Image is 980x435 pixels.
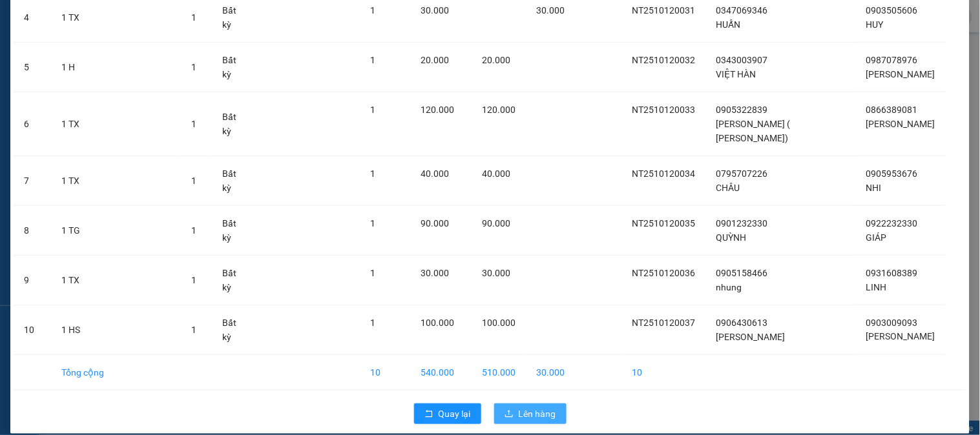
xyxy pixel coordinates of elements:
[191,225,196,236] span: 1
[51,305,181,355] td: 1 HS
[370,105,375,115] span: 1
[716,105,768,115] span: 0905322839
[421,105,455,115] span: 120.000
[51,43,181,92] td: 1 H
[866,105,918,115] span: 0866389081
[51,92,181,156] td: 1 TX
[191,176,196,186] span: 1
[370,268,375,278] span: 1
[14,206,51,256] td: 8
[866,19,884,30] span: HUY
[212,43,256,92] td: Bất kỳ
[716,183,740,193] span: CHÂU
[622,355,706,390] td: 10
[866,5,918,15] span: 0903505606
[716,282,742,292] span: nhung
[632,105,696,115] span: NT2510120033
[191,119,196,129] span: 1
[716,168,768,179] span: 0795707226
[716,5,768,15] span: 0347069346
[866,218,918,228] span: 0922232330
[866,55,918,65] span: 0987078976
[632,5,696,15] span: NT2510120031
[526,355,576,390] td: 30.000
[212,256,256,305] td: Bất kỳ
[421,55,450,65] span: 20.000
[716,318,768,328] span: 0906430613
[716,332,786,342] span: [PERSON_NAME]
[212,92,256,156] td: Bất kỳ
[866,268,918,278] span: 0931608389
[494,403,567,424] button: uploadLên hàng
[370,168,375,179] span: 1
[472,355,526,390] td: 510.000
[360,355,410,390] td: 10
[483,55,511,65] span: 20.000
[191,325,196,335] span: 1
[716,218,768,228] span: 0901232330
[370,318,375,328] span: 1
[866,168,918,179] span: 0905953676
[14,156,51,206] td: 7
[191,12,196,23] span: 1
[421,268,450,278] span: 30.000
[716,69,756,79] span: VIỆT HÀN
[421,5,450,15] span: 30.000
[212,206,256,256] td: Bất kỳ
[191,62,196,72] span: 1
[14,256,51,305] td: 9
[370,218,375,228] span: 1
[716,268,768,278] span: 0905158466
[212,156,256,206] td: Bất kỳ
[632,55,696,65] span: NT2510120032
[866,318,918,328] span: 0903009093
[14,92,51,156] td: 6
[866,232,887,243] span: GIÁP
[632,168,696,179] span: NT2510120034
[632,318,696,328] span: NT2510120037
[716,232,747,243] span: QUỲNH
[411,355,472,390] td: 540.000
[866,332,935,342] span: [PERSON_NAME]
[716,19,741,30] span: HUẤN
[866,282,887,292] span: LINH
[51,156,181,206] td: 1 TX
[439,407,471,421] span: Quay lại
[421,318,455,328] span: 100.000
[483,218,511,228] span: 90.000
[14,305,51,355] td: 10
[866,119,935,129] span: [PERSON_NAME]
[414,403,481,424] button: rollbackQuay lại
[51,206,181,256] td: 1 TG
[421,168,450,179] span: 40.000
[370,5,375,15] span: 1
[483,318,516,328] span: 100.000
[866,69,935,79] span: [PERSON_NAME]
[716,55,768,65] span: 0343003907
[483,268,511,278] span: 30.000
[505,409,514,420] span: upload
[537,5,565,15] span: 30.000
[191,275,196,285] span: 1
[483,105,516,115] span: 120.000
[421,218,450,228] span: 90.000
[14,43,51,92] td: 5
[483,168,511,179] span: 40.000
[424,409,433,420] span: rollback
[51,256,181,305] td: 1 TX
[632,268,696,278] span: NT2510120036
[370,55,375,65] span: 1
[519,407,556,421] span: Lên hàng
[866,183,882,193] span: NHI
[212,305,256,355] td: Bất kỳ
[632,218,696,228] span: NT2510120035
[51,355,181,390] td: Tổng cộng
[716,119,791,143] span: [PERSON_NAME] ( [PERSON_NAME])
